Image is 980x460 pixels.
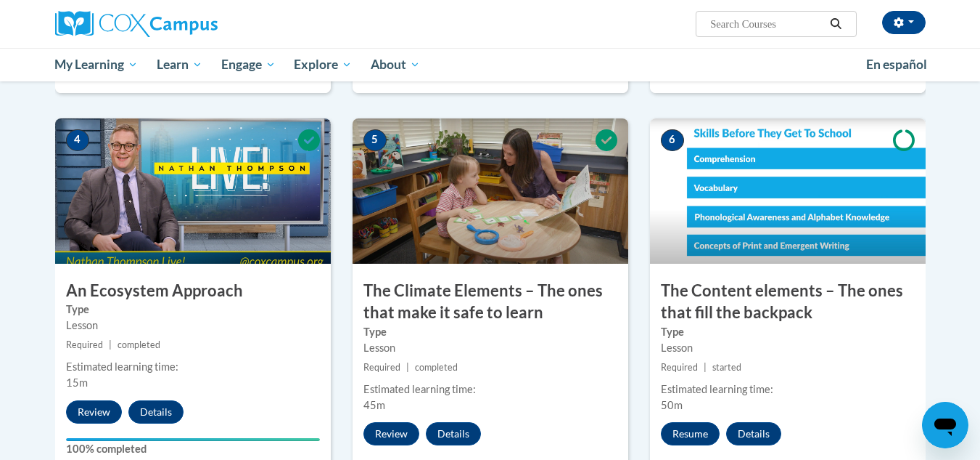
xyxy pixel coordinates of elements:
[54,56,138,73] span: My Learning
[284,48,361,81] a: Explore
[371,56,420,73] span: About
[704,362,707,373] span: |
[221,56,276,73] span: Engage
[709,15,825,33] input: Search Courses
[661,382,915,398] div: Estimated learning time:
[55,11,218,37] img: Cox Campus
[650,280,926,325] h3: The Content elements – The ones that fill the backpack
[363,129,387,151] span: 5
[128,400,184,424] button: Details
[294,56,352,73] span: Explore
[661,422,720,445] button: Resume
[363,382,617,398] div: Estimated learning time:
[661,129,684,151] span: 6
[157,56,202,73] span: Learn
[66,438,320,441] div: Your progress
[661,399,683,411] span: 50m
[353,118,628,264] img: Course Image
[857,49,936,80] a: En español
[55,118,331,264] img: Course Image
[363,362,400,373] span: Required
[109,339,112,350] span: |
[118,339,160,350] span: completed
[66,400,122,424] button: Review
[922,402,968,448] iframe: Button to launch messaging window
[66,318,320,334] div: Lesson
[353,280,628,325] h3: The Climate Elements – The ones that make it safe to learn
[55,11,331,37] a: Cox Campus
[426,422,481,445] button: Details
[726,422,781,445] button: Details
[825,15,847,33] button: Search
[363,422,419,445] button: Review
[661,340,915,356] div: Lesson
[650,118,926,264] img: Course Image
[866,57,927,72] span: En español
[212,48,285,81] a: Engage
[66,339,103,350] span: Required
[66,359,320,375] div: Estimated learning time:
[882,11,926,34] button: Account Settings
[147,48,212,81] a: Learn
[712,362,741,373] span: started
[363,399,385,411] span: 45m
[361,48,429,81] a: About
[661,362,698,373] span: Required
[33,48,947,81] div: Main menu
[66,441,320,457] label: 100% completed
[66,302,320,318] label: Type
[363,340,617,356] div: Lesson
[363,324,617,340] label: Type
[66,129,89,151] span: 4
[406,362,409,373] span: |
[415,362,458,373] span: completed
[66,376,88,389] span: 15m
[661,324,915,340] label: Type
[46,48,148,81] a: My Learning
[55,280,331,302] h3: An Ecosystem Approach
